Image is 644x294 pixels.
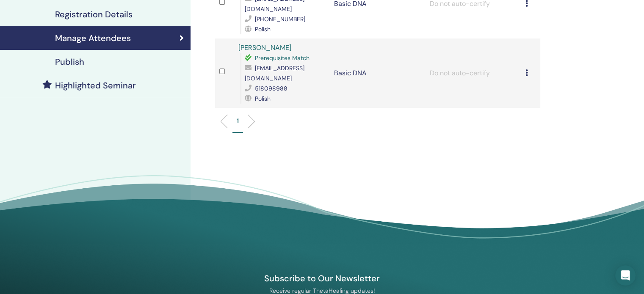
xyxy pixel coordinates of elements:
span: Polish [255,25,271,33]
h4: Registration Details [55,9,133,19]
span: [PHONE_NUMBER] [255,15,305,23]
span: [EMAIL_ADDRESS][DOMAIN_NAME] [245,64,304,82]
a: [PERSON_NAME] [238,43,291,52]
span: Polish [255,95,271,102]
h4: Subscribe to Our Newsletter [224,273,420,284]
div: Open Intercom Messenger [615,265,636,286]
h4: Publish [55,57,84,67]
h4: Highlighted Seminar [55,80,136,91]
h4: Manage Attendees [55,33,131,43]
span: 518098988 [255,85,287,92]
td: Basic DNA [330,38,426,108]
span: Prerequisites Match [255,54,310,62]
p: 1 [237,116,239,125]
